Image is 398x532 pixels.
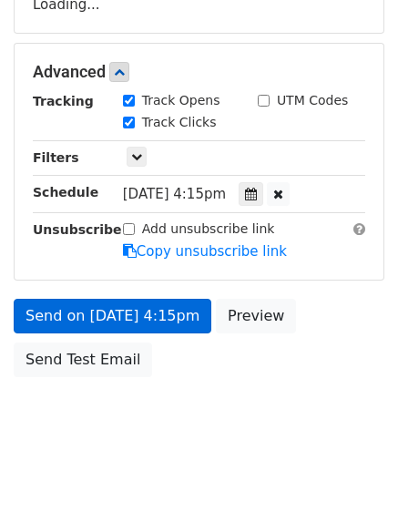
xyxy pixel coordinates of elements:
label: Track Opens [142,91,220,110]
h5: Advanced [33,62,365,82]
span: [DATE] 4:15pm [123,186,226,202]
label: UTM Codes [277,91,348,110]
strong: Schedule [33,185,98,199]
strong: Filters [33,150,79,165]
a: Copy unsubscribe link [123,243,287,260]
label: Add unsubscribe link [142,220,275,239]
iframe: Chat Widget [307,445,398,532]
strong: Unsubscribe [33,222,122,237]
strong: Tracking [33,94,94,108]
a: Preview [216,299,296,333]
a: Send on [DATE] 4:15pm [14,299,211,333]
a: Send Test Email [14,343,152,377]
label: Track Clicks [142,113,217,132]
